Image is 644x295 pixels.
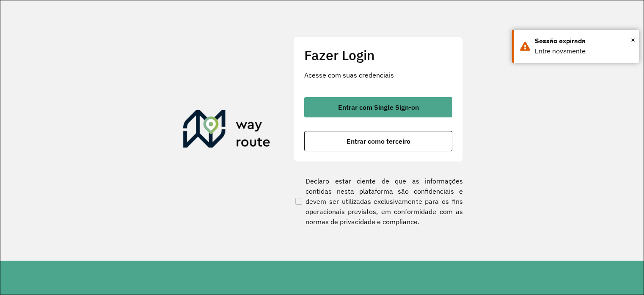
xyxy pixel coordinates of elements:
span: Entrar com Single Sign-on [338,104,419,111]
img: Roteirizador AmbevTech [183,110,270,151]
span: × [631,33,635,46]
button: Close [631,33,635,46]
button: button [304,131,452,151]
div: Sessão expirada [535,36,633,46]
h2: Fazer Login [304,47,452,63]
label: Declaro estar ciente de que as informações contidas nesta plataforma são confidenciais e devem se... [294,176,463,227]
button: button [304,97,452,117]
div: Entre novamente [535,46,633,56]
span: Entrar como terceiro [347,138,410,145]
p: Acesse com suas credenciais [304,70,452,80]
